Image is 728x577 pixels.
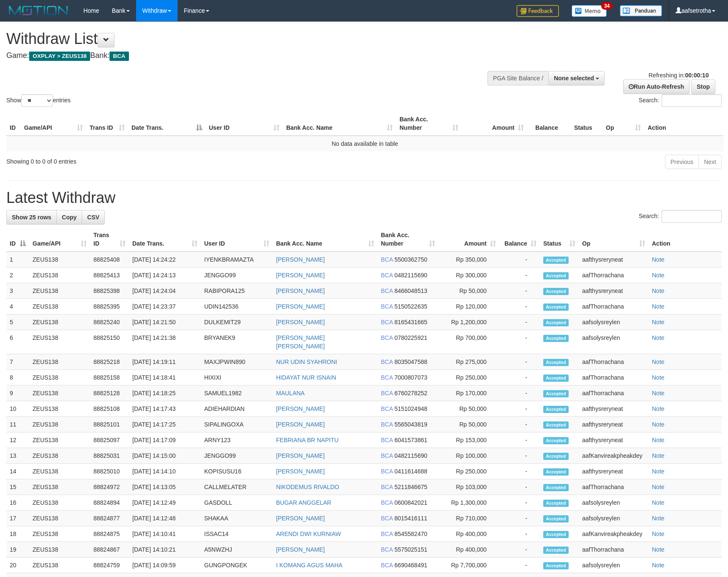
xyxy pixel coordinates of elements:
[381,390,393,397] span: BCA
[499,448,540,464] td: -
[438,464,499,479] td: Rp 250,000
[394,468,427,475] span: Copy 0411614688 to clipboard
[6,386,29,401] td: 9
[273,227,378,252] th: Bank Acc. Name: activate to sort column ascending
[29,283,90,299] td: ZEUS138
[394,405,427,412] span: Copy 5151024948 to clipboard
[381,531,393,537] span: BCA
[381,437,393,443] span: BCA
[652,452,665,459] a: Note
[662,94,722,107] input: Search:
[579,354,649,370] td: aafThorrachana
[201,417,273,432] td: SIPALINGOXA
[543,515,569,522] span: Accepted
[276,484,339,490] a: NIKODEMUS RIVALDO
[543,468,569,476] span: Accepted
[579,432,649,448] td: aafthysreryneat
[499,495,540,511] td: -
[579,511,649,526] td: aafsolysreylen
[527,112,571,136] th: Balance
[381,287,393,294] span: BCA
[129,495,201,511] td: [DATE] 14:12:49
[29,401,90,417] td: ZEUS138
[438,227,499,252] th: Amount: activate to sort column ascending
[82,210,105,224] a: CSV
[205,112,283,136] th: User ID: activate to sort column ascending
[652,303,665,310] a: Note
[438,479,499,495] td: Rp 103,000
[128,112,205,136] th: Date Trans.: activate to sort column descending
[652,437,665,443] a: Note
[579,299,649,314] td: aafThorrachana
[639,210,722,223] label: Search:
[394,484,427,490] span: Copy 5211846675 to clipboard
[543,531,569,538] span: Accepted
[6,401,29,417] td: 10
[394,421,427,428] span: Copy 5565043819 to clipboard
[543,484,569,491] span: Accepted
[381,303,393,310] span: BCA
[571,112,602,136] th: Status
[6,330,29,354] td: 6
[276,468,325,475] a: [PERSON_NAME]
[543,257,569,264] span: Accepted
[579,314,649,330] td: aafsolysreylen
[652,499,665,506] a: Note
[438,299,499,314] td: Rp 120,000
[29,432,90,448] td: ZEUS138
[517,5,559,17] img: Feedback.jpg
[276,562,342,569] a: I KOMANG AGUS MAHA
[90,354,129,370] td: 88825218
[543,304,569,311] span: Accepted
[90,252,129,268] td: 88825408
[86,112,128,136] th: Trans ID: activate to sort column ascending
[438,448,499,464] td: Rp 100,000
[499,330,540,354] td: -
[29,417,90,432] td: ZEUS138
[29,464,90,479] td: ZEUS138
[276,390,305,397] a: MAULANA
[201,252,273,268] td: IYENKBRAMAZTA
[394,515,427,522] span: Copy 8015416111 to clipboard
[438,495,499,511] td: Rp 1,300,000
[665,155,699,169] a: Previous
[652,405,665,412] a: Note
[438,283,499,299] td: Rp 50,000
[201,283,273,299] td: RABIPORA125
[201,268,273,283] td: JENGGO99
[548,71,605,85] button: None selected
[283,112,396,136] th: Bank Acc. Name: activate to sort column ascending
[6,210,57,224] a: Show 25 rows
[90,417,129,432] td: 88825101
[276,531,341,537] a: ARENDI DWI KURNIAW
[129,542,201,558] td: [DATE] 14:10:21
[29,268,90,283] td: ZEUS138
[129,432,201,448] td: [DATE] 14:17:09
[543,406,569,413] span: Accepted
[201,354,273,370] td: MAXJPWIN890
[90,283,129,299] td: 88825398
[381,334,393,341] span: BCA
[201,401,273,417] td: ADIEHARDIAN
[29,52,90,61] span: OXPLAY > ZEUS138
[201,479,273,495] td: CALLMELATER
[579,330,649,354] td: aafsolysreylen
[129,299,201,314] td: [DATE] 14:23:37
[438,268,499,283] td: Rp 300,000
[438,314,499,330] td: Rp 1,200,000
[652,334,665,341] a: Note
[579,227,649,252] th: Op: activate to sort column ascending
[499,252,540,268] td: -
[29,448,90,464] td: ZEUS138
[29,526,90,542] td: ZEUS138
[276,452,325,459] a: [PERSON_NAME]
[394,319,427,325] span: Copy 8165431665 to clipboard
[652,256,665,263] a: Note
[29,299,90,314] td: ZEUS138
[652,374,665,381] a: Note
[652,421,665,428] a: Note
[129,354,201,370] td: [DATE] 14:19:11
[87,214,99,221] span: CSV
[499,354,540,370] td: -
[438,252,499,268] td: Rp 350,000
